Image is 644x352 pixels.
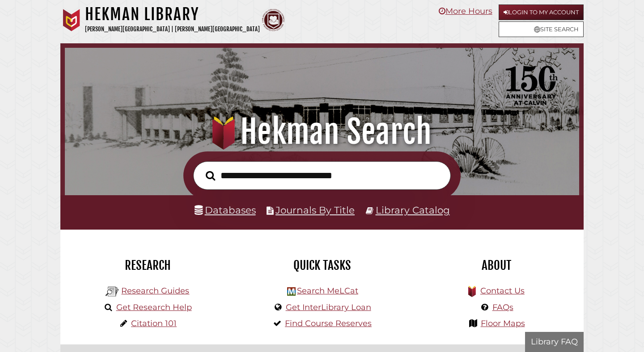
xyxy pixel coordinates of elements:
a: Library Catalog [376,204,450,216]
h2: About [416,258,577,273]
img: Calvin University [60,9,83,31]
a: Login to My Account [499,4,584,20]
h1: Hekman Library [85,4,260,24]
img: Hekman Library Logo [106,285,119,298]
a: Find Course Reserves [285,318,372,328]
a: Search MeLCat [297,286,358,296]
a: Site Search [499,21,584,37]
a: Get InterLibrary Loan [286,302,371,312]
a: Get Research Help [116,302,192,312]
a: Research Guides [121,286,189,296]
a: More Hours [439,6,492,16]
a: FAQs [492,302,513,312]
i: Search [206,170,215,180]
a: Contact Us [480,286,525,296]
a: Databases [195,204,256,216]
img: Hekman Library Logo [287,287,296,296]
p: [PERSON_NAME][GEOGRAPHIC_DATA] | [PERSON_NAME][GEOGRAPHIC_DATA] [85,24,260,34]
button: Search [201,168,220,183]
a: Citation 101 [131,318,177,328]
a: Floor Maps [481,318,525,328]
h2: Research [67,258,228,273]
img: Calvin Theological Seminary [262,9,284,31]
h2: Quick Tasks [241,258,402,273]
a: Journals By Title [275,204,355,216]
h1: Hekman Search [75,112,570,151]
